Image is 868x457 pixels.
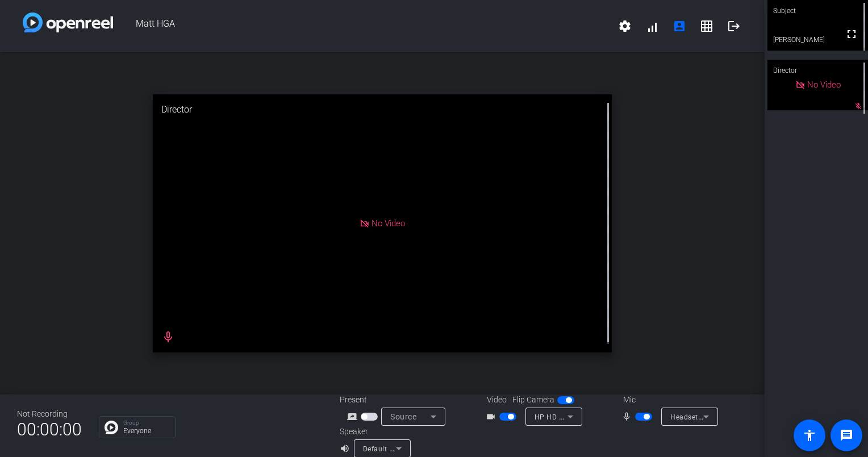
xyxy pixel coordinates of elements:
[123,420,169,426] p: Group
[390,412,416,421] span: Source
[673,19,686,33] mat-icon: account_box
[621,410,635,423] mat-icon: mic_none
[803,429,816,442] mat-icon: accessibility
[340,442,353,455] mat-icon: volume_up
[340,426,408,438] div: Speaker
[727,19,741,33] mat-icon: logout
[17,408,82,420] div: Not Recording
[512,394,554,406] span: Flip Camera
[347,410,361,423] mat-icon: screen_share_outline
[486,410,499,423] mat-icon: videocam_outline
[767,60,868,81] div: Director
[840,429,853,442] mat-icon: message
[363,444,583,453] span: Default - Headset Earphone (Lenovo Wired VoIP Headset (Teams))
[23,13,113,32] img: white-gradient.svg
[535,412,627,421] span: HP HD Camera (04f2:b753)
[639,13,666,40] button: signal_cellular_alt
[123,427,169,434] p: Everyone
[845,27,858,41] mat-icon: fullscreen
[700,19,713,33] mat-icon: grid_on
[487,394,507,406] span: Video
[807,80,841,90] span: No Video
[17,416,82,443] span: 00:00:00
[105,421,118,434] img: Chat Icon
[340,394,453,406] div: Present
[153,94,612,125] div: Director
[618,19,632,33] mat-icon: settings
[612,394,725,406] div: Mic
[372,218,405,228] span: No Video
[113,13,611,40] span: Matt HGA
[670,412,867,421] span: Headset Microphone (Lenovo Wired VoIP Headset (Teams))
